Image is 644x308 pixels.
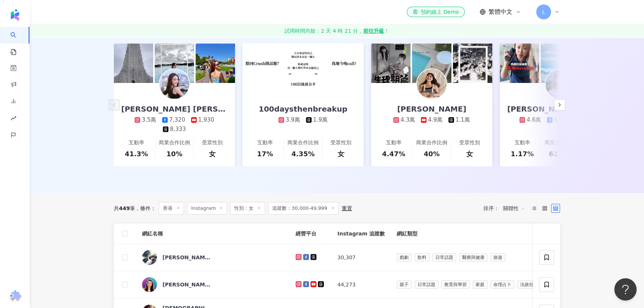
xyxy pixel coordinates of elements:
img: KOL Avatar [545,69,575,99]
div: 共 筆 [114,205,135,211]
div: 41.3% [125,149,148,158]
a: KOL Avatar[PERSON_NAME] English with [PERSON_NAME] [142,277,284,292]
div: 商業合作比例 [287,139,319,147]
div: 3.5萬 [142,116,156,124]
span: L [542,8,545,16]
div: [PERSON_NAME] [PERSON_NAME] [114,104,235,114]
img: post-image [541,44,580,83]
div: 互動率 [129,139,144,147]
a: [PERSON_NAME]4.3萬4.9萬1.1萬互動率4.47%商業合作比例40%受眾性別女 [371,83,492,166]
a: 100daysthenbreakup3.9萬1.9萬互動率17%商業合作比例4.35%受眾性別女 [242,83,364,166]
div: [PERSON_NAME][PERSON_NAME] [500,104,621,114]
div: 受眾性別 [202,139,223,147]
div: 3.9萬 [286,116,300,124]
th: 網紅類型 [391,224,586,244]
div: 受眾性別 [459,139,480,147]
img: post-image [371,44,410,83]
div: 17% [257,149,273,158]
span: 條件 ： [135,205,156,211]
span: 性別：女 [230,202,265,215]
img: post-image [500,44,539,83]
img: post-image [155,44,194,83]
img: post-image [196,44,235,83]
span: 追蹤數：30,000-49,999 [268,202,339,215]
div: 4.9萬 [428,116,442,124]
div: 預約線上 Demo [413,8,459,16]
div: [PERSON_NAME] English with [PERSON_NAME] [162,281,211,288]
img: post-image [412,44,451,83]
span: 香港 [159,202,184,215]
div: 排序： [483,202,529,214]
div: 互動率 [257,139,273,147]
div: 62.5% [549,149,572,158]
div: 7,320 [169,116,185,124]
div: 4.6萬 [527,116,541,124]
span: 家庭 [473,280,487,289]
div: 40% [424,149,439,158]
span: 飲料 [415,253,429,262]
div: 女 [209,149,216,158]
div: 女 [466,149,473,158]
div: 10% [166,149,182,158]
img: KOL Avatar [142,250,157,265]
div: 商業合作比例 [159,139,190,147]
div: 4.3萬 [400,116,415,124]
span: 旅遊 [490,253,505,262]
img: post-image [453,44,492,83]
span: 繁體中文 [489,8,512,16]
th: 網紅名稱 [136,224,290,244]
span: 關聯性 [503,202,525,214]
img: KOL Avatar [288,69,318,99]
span: 戲劇 [397,253,412,262]
strong: 前往升級 [363,27,384,35]
a: [PERSON_NAME][PERSON_NAME]4.6萬6,22512.4萬互動率1.17%商業合作比例62.5%受眾性別無資料 [500,83,621,166]
td: 44,273 [331,271,390,298]
img: logo icon [9,9,21,21]
a: [PERSON_NAME] [PERSON_NAME]3.5萬7,3201,9308,333互動率41.3%商業合作比例10%受眾性別女 [114,83,235,166]
div: 6,225 [554,116,570,124]
div: 商業合作比例 [416,139,447,147]
img: KOL Avatar [160,69,189,99]
div: 4.35% [292,149,315,158]
div: 1.9萬 [313,116,328,124]
img: chrome extension [8,290,22,302]
a: search [10,27,25,56]
th: 經營平台 [290,224,331,244]
div: 商業合作比例 [545,139,576,147]
div: 女 [338,149,344,158]
img: KOL Avatar [417,69,447,99]
span: 醫療與健康 [459,253,487,262]
span: 449 [119,205,130,211]
div: 4.47% [382,149,405,158]
div: [PERSON_NAME] [390,104,474,114]
div: 1.1萬 [455,116,470,124]
span: 日常話題 [432,253,456,262]
span: rise [10,111,16,128]
img: post-image [283,44,323,83]
div: 8,333 [170,125,186,133]
a: KOL Avatar[PERSON_NAME] [PERSON_NAME] [142,250,284,265]
iframe: Help Scout Beacon - Open [614,278,637,301]
div: 受眾性別 [331,139,351,147]
span: 教育與學習 [441,280,470,289]
img: post-image [324,44,364,83]
img: post-image [114,44,153,83]
th: Instagram 追蹤數 [331,224,390,244]
div: 100daysthenbreakup [251,104,355,114]
div: 1.17% [511,149,534,158]
img: KOL Avatar [142,277,157,292]
div: [PERSON_NAME] [PERSON_NAME] [162,254,211,261]
span: 法政社會 [517,280,541,289]
span: Instagram [187,202,227,215]
div: 1,930 [198,116,214,124]
span: 日常話題 [415,280,438,289]
div: 互動率 [386,139,402,147]
span: 命理占卜 [490,280,514,289]
a: 預約線上 Demo [407,7,465,17]
img: post-image [242,44,282,83]
a: 試用時間尚餘：2 天 4 時 21 分，前往升級！ [30,24,644,38]
td: 30,307 [331,244,390,271]
div: 互動率 [515,139,530,147]
span: 親子 [397,280,412,289]
div: 重置 [342,205,352,211]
